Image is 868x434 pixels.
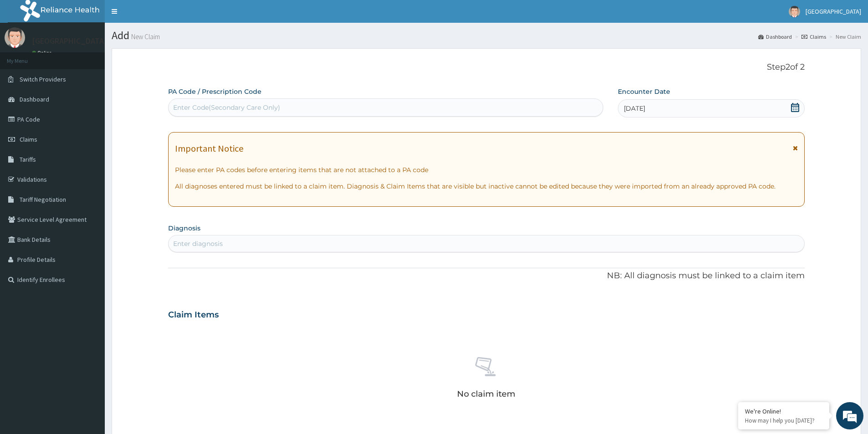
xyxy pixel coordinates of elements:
[20,195,66,204] span: Tariff Negotiation
[168,310,219,320] h3: Claim Items
[168,270,805,282] p: NB: All diagnosis must be linked to a claim item
[168,62,805,72] p: Step 2 of 2
[5,27,25,48] img: User Image
[112,30,861,41] h1: Add
[168,224,200,233] label: Diagnosis
[20,135,37,143] span: Claims
[149,5,171,26] div: Minimize live chat window
[758,33,792,41] a: Dashboard
[175,182,798,191] p: All diagnoses entered must be linked to a claim item. Diagnosis & Claim Items that are visible bu...
[173,239,223,248] div: Enter diagnosis
[53,115,126,207] span: We're online!
[624,104,645,113] span: [DATE]
[20,155,36,163] span: Tariffs
[457,389,515,398] p: No claim item
[32,50,54,56] a: Online
[129,33,160,40] small: New Claim
[173,103,280,112] div: Enter Code(Secondary Care Only)
[17,46,37,68] img: d_794563401_company_1708531726252_794563401
[618,87,670,96] label: Encounter Date
[20,95,49,103] span: Dashboard
[827,33,861,41] li: New Claim
[47,51,153,63] div: Chat with us now
[168,87,262,96] label: PA Code / Prescription Code
[801,33,826,41] a: Claims
[806,7,861,15] span: [GEOGRAPHIC_DATA]
[789,6,800,17] img: User Image
[745,407,822,415] div: We're Online!
[175,165,798,174] p: Please enter PA codes before entering items that are not attached to a PA code
[5,249,174,281] textarea: Type your message and hit 'Enter'
[32,37,107,45] p: [GEOGRAPHIC_DATA]
[175,143,243,153] h1: Important Notice
[745,417,822,424] p: How may I help you today?
[20,75,66,83] span: Switch Providers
